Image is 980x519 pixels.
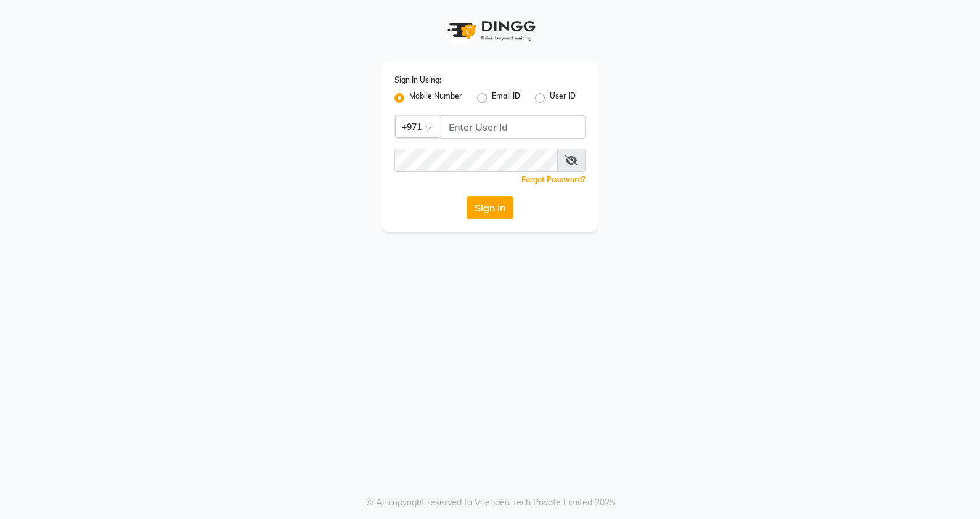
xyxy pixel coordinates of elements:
[492,91,520,105] label: Email ID
[394,75,441,86] label: Sign In Using:
[409,91,462,105] label: Mobile Number
[521,175,586,184] a: Forgot Password?
[441,115,586,139] input: Username
[394,149,558,172] input: Username
[441,12,539,49] img: logo1.svg
[550,91,576,105] label: User ID
[467,196,513,219] button: Sign In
